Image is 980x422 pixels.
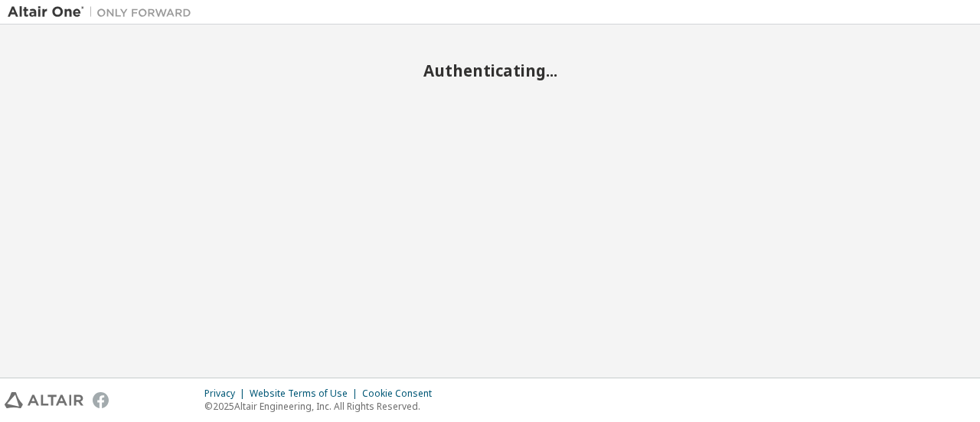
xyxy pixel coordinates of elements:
[8,5,199,20] img: Altair One
[204,388,250,400] div: Privacy
[204,400,441,413] p: © 2025 Altair Engineering, Inc. All Rights Reserved.
[8,61,972,80] h2: Authenticating...
[362,388,441,400] div: Cookie Consent
[93,392,109,408] img: facebook.svg
[5,392,83,408] img: altair_logo.svg
[250,388,362,400] div: Website Terms of Use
